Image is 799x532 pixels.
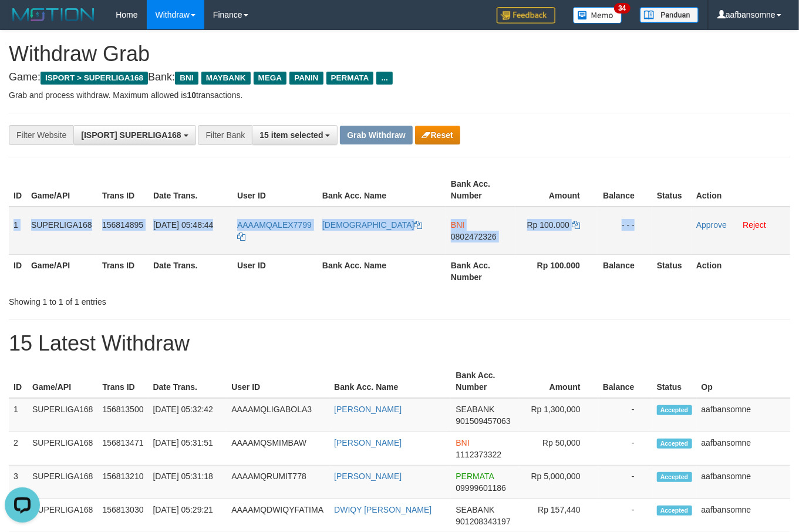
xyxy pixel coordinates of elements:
td: aafbansomne [697,398,790,432]
a: Copy 100000 to clipboard [572,220,580,230]
th: Balance [598,365,652,398]
h1: 15 Latest Withdraw [9,332,790,355]
button: Reset [415,126,460,144]
th: Date Trans. [149,254,232,288]
p: Grab and process withdraw. Maximum allowed is transactions. [9,89,790,101]
th: Status [652,254,692,288]
span: Copy 901509457063 to clipboard [456,416,510,426]
th: Balance [598,254,652,288]
span: PERMATA [326,72,374,85]
span: Accepted [657,405,692,415]
a: [PERSON_NAME] [334,405,402,414]
span: 34 [614,3,630,14]
td: aafbansomne [697,466,790,499]
button: Grab Withdraw [340,126,412,144]
td: - [598,466,652,499]
span: ... [376,72,392,85]
td: [DATE] 05:31:18 [149,466,227,499]
span: [ISPORT] SUPERLIGA168 [81,130,181,140]
th: Bank Acc. Number [446,254,515,288]
button: [ISPORT] SUPERLIGA168 [73,125,195,145]
a: AAAAMQALEX7799 [237,220,312,241]
span: Accepted [657,506,692,516]
th: Amount [519,365,598,398]
th: Bank Acc. Number [451,365,518,398]
td: SUPERLIGA168 [28,466,98,499]
strong: 10 [187,90,196,100]
span: ISPORT > SUPERLIGA168 [41,72,148,85]
th: Trans ID [97,365,148,398]
td: SUPERLIGA168 [28,398,98,432]
td: AAAAMQRUMIT778 [227,466,329,499]
td: [DATE] 05:31:51 [149,432,227,466]
th: Trans ID [97,173,149,207]
th: ID [9,173,26,207]
span: 156814895 [102,220,143,230]
th: Bank Acc. Name [318,173,446,207]
span: AAAAMQALEX7799 [237,220,312,230]
td: aafbansomne [697,432,790,466]
span: Accepted [657,439,692,449]
th: Game/API [26,173,97,207]
span: Copy 09999601186 to clipboard [456,483,506,493]
th: Rp 100.000 [515,254,598,288]
td: Rp 1,300,000 [519,398,598,432]
h1: Withdraw Grab [9,42,790,66]
span: Accepted [657,472,692,482]
div: Filter Bank [198,125,252,145]
span: Copy 901208343197 to clipboard [456,517,510,526]
span: Rp 100.000 [527,220,569,230]
span: [DATE] 05:48:44 [153,220,213,230]
span: SEABANK [456,405,494,414]
button: Open LiveChat chat widget [5,5,40,40]
th: Action [692,173,790,207]
th: Date Trans. [149,173,232,207]
a: Approve [696,220,727,230]
th: Status [652,365,697,398]
span: PANIN [289,72,323,85]
span: SEABANK [456,505,494,514]
td: - - - [598,207,652,255]
th: User ID [232,173,318,207]
th: Bank Acc. Name [318,254,446,288]
th: Status [652,173,692,207]
td: 156813210 [97,466,148,499]
span: MEGA [254,72,287,85]
td: SUPERLIGA168 [26,207,97,255]
th: Op [697,365,790,398]
td: AAAAMQLIGABOLA3 [227,398,329,432]
button: 15 item selected [252,125,338,145]
a: [DEMOGRAPHIC_DATA] [322,220,423,230]
a: [PERSON_NAME] [334,472,402,481]
th: Action [692,254,790,288]
img: MOTION_logo.png [9,6,98,23]
td: - [598,398,652,432]
th: Bank Acc. Number [446,173,515,207]
td: 3 [9,466,28,499]
td: Rp 5,000,000 [519,466,598,499]
th: Balance [598,173,652,207]
th: ID [9,365,28,398]
span: BNI [456,438,469,447]
a: Reject [743,220,766,230]
td: SUPERLIGA168 [28,432,98,466]
td: - [598,432,652,466]
h4: Game: Bank: [9,72,790,83]
td: 156813500 [97,398,148,432]
th: User ID [227,365,329,398]
th: ID [9,254,26,288]
th: User ID [232,254,318,288]
td: [DATE] 05:32:42 [149,398,227,432]
td: 156813471 [97,432,148,466]
span: MAYBANK [201,72,251,85]
td: 2 [9,432,28,466]
div: Filter Website [9,125,73,145]
img: panduan.png [640,7,699,23]
span: 15 item selected [259,130,323,140]
th: Date Trans. [149,365,227,398]
th: Game/API [28,365,98,398]
td: 1 [9,398,28,432]
td: Rp 50,000 [519,432,598,466]
th: Game/API [26,254,97,288]
td: 1 [9,207,26,255]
